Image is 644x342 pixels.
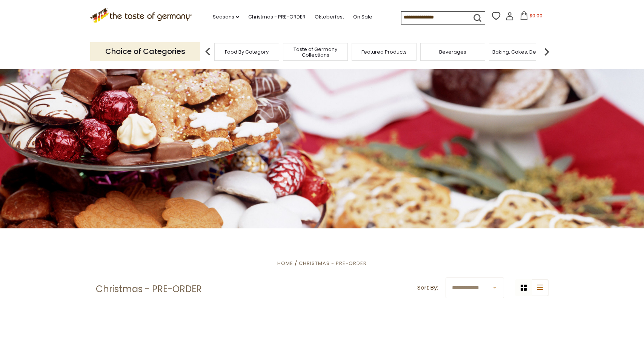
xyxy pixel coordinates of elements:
a: Seasons [213,13,239,21]
a: Oktoberfest [315,13,344,21]
span: $0.00 [530,12,543,19]
a: Christmas - PRE-ORDER [248,13,306,21]
a: Food By Category [225,49,269,55]
a: Taste of Germany Collections [285,46,346,58]
a: On Sale [353,13,372,21]
h1: Christmas - PRE-ORDER [96,283,202,295]
img: previous arrow [200,44,215,59]
a: Featured Products [361,49,407,55]
a: Home [277,260,293,267]
label: Sort By: [417,283,438,293]
p: Choice of Categories [90,42,200,61]
a: Christmas - PRE-ORDER [299,260,367,267]
button: $0.00 [515,11,547,23]
a: Beverages [439,49,466,55]
img: next arrow [539,44,554,59]
a: Baking, Cakes, Desserts [492,49,551,55]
